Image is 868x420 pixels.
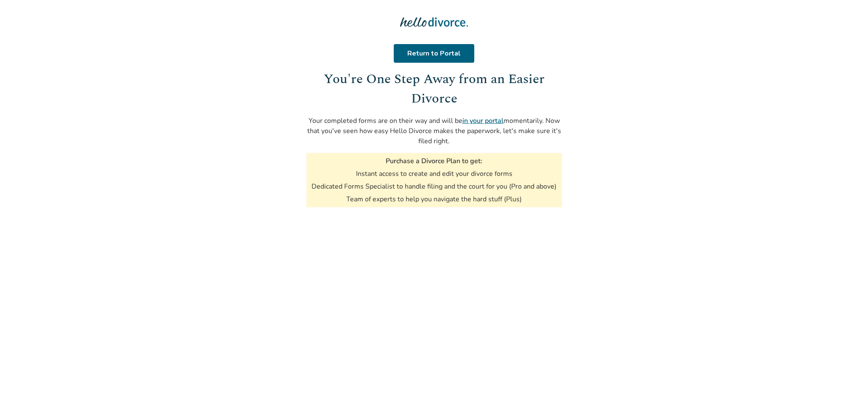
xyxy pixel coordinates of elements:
[306,116,562,146] p: Your completed forms are on their way and will be momentarily. Now that you've seen how easy Hell...
[400,14,468,31] img: Hello Divorce Logo
[395,44,473,63] a: Return to Portal
[346,195,522,204] li: Team of experts to help you navigate the hard stuff (Plus)
[462,116,504,125] a: in your portal
[356,169,512,178] li: Instant access to create and edit your divorce forms
[306,70,562,109] h1: You're One Step Away from an Easier Divorce
[312,182,556,191] li: Dedicated Forms Specialist to handle filing and the court for you (Pro and above)
[386,156,482,166] h3: Purchase a Divorce Plan to get:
